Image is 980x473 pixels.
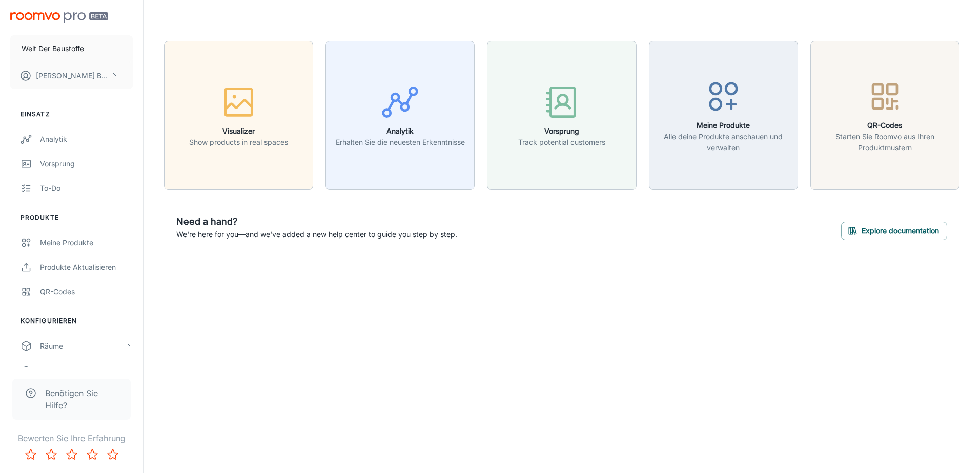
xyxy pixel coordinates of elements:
a: Meine ProdukteAlle deine Produkte anschauen und verwalten [649,110,798,120]
button: Meine ProdukteAlle deine Produkte anschauen und verwalten [649,41,798,190]
h6: QR-Codes [817,120,953,131]
p: [PERSON_NAME] Bosenick [36,70,108,81]
a: QR-CodesStarten Sie Roomvo aus Ihren Produktmustern [810,110,959,120]
div: Analytik [40,134,133,145]
div: Produkte aktualisieren [40,262,133,273]
div: QR-Codes [40,286,133,297]
p: Show products in real spaces [189,137,288,148]
button: [PERSON_NAME] Bosenick [10,62,133,89]
button: Welt Der Baustoffe [10,35,133,62]
h6: Visualizer [189,125,288,137]
p: Alle deine Produkte anschauen und verwalten [656,131,791,154]
button: QR-CodesStarten Sie Roomvo aus Ihren Produktmustern [810,41,959,190]
img: Roomvo PRO Beta [10,12,108,23]
a: Explore documentation [841,225,947,235]
div: Vorsprung [40,158,133,169]
h6: Need a hand? [176,214,457,229]
p: Welt Der Baustoffe [22,43,84,54]
button: VisualizerShow products in real spaces [164,41,313,190]
h6: Vorsprung [518,125,605,137]
p: Starten Sie Roomvo aus Ihren Produktmustern [817,131,953,154]
a: VorsprungTrack potential customers [487,110,636,120]
div: Meine Produkte [40,237,133,248]
h6: Analytik [336,125,465,137]
p: We're here for you—and we've added a new help center to guide you step by step. [176,229,457,240]
a: AnalytikErhalten Sie die neuesten Erkenntnisse [325,110,475,120]
button: VorsprungTrack potential customers [487,41,636,190]
p: Erhalten Sie die neuesten Erkenntnisse [336,137,465,148]
h6: Meine Produkte [656,120,791,131]
button: AnalytikErhalten Sie die neuesten Erkenntnisse [325,41,475,190]
p: Track potential customers [518,137,605,148]
div: To-do [40,183,133,194]
button: Explore documentation [841,222,947,240]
